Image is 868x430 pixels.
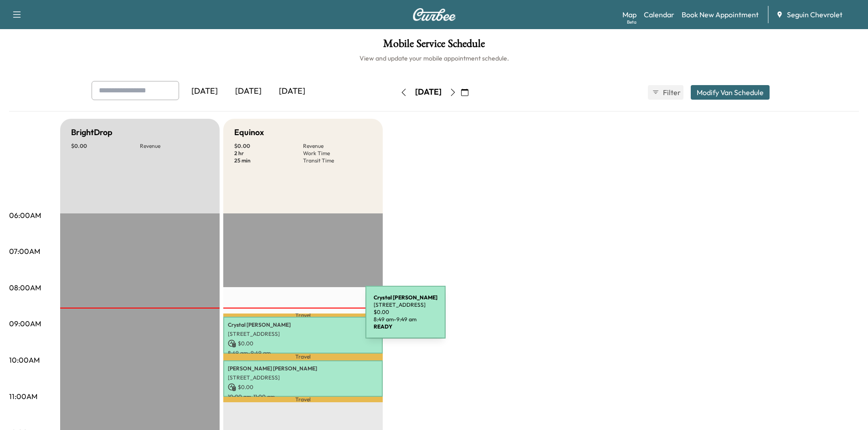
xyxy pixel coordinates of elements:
[9,246,40,257] p: 07:00AM
[183,81,226,102] div: [DATE]
[234,157,303,164] p: 25 min
[9,38,859,54] h1: Mobile Service Schedule
[374,294,437,301] b: Crystal [PERSON_NAME]
[622,9,637,20] a: MapBeta
[303,142,372,150] p: Revenue
[648,85,683,100] button: Filter
[234,142,303,150] p: $ 0.00
[303,157,372,164] p: Transit Time
[374,316,437,323] p: 8:49 am - 9:49 am
[223,354,383,360] p: Travel
[644,9,674,20] a: Calendar
[415,86,442,98] div: [DATE]
[234,150,303,157] p: 2 hr
[228,393,378,400] p: 10:00 am - 11:00 am
[140,142,209,150] p: Revenue
[9,210,41,221] p: 06:00AM
[234,126,264,139] h5: Equinox
[9,354,40,365] p: 10:00AM
[682,9,759,20] a: Book New Appointment
[9,282,41,293] p: 08:00AM
[223,314,383,317] p: Travel
[303,150,372,157] p: Work Time
[412,8,456,21] img: Curbee Logo
[374,309,437,316] p: $ 0.00
[691,85,770,100] button: Modify Van Schedule
[228,374,378,381] p: [STREET_ADDRESS]
[374,301,437,309] p: [STREET_ADDRESS]
[71,126,113,139] h5: BrightDrop
[9,318,41,329] p: 09:00AM
[9,391,37,402] p: 11:00AM
[228,330,378,338] p: [STREET_ADDRESS]
[228,365,378,372] p: [PERSON_NAME] [PERSON_NAME]
[228,349,378,357] p: 8:49 am - 9:49 am
[228,321,378,329] p: Crystal [PERSON_NAME]
[226,81,270,102] div: [DATE]
[228,339,378,348] p: $ 0.00
[9,54,859,63] h6: View and update your mobile appointment schedule.
[663,87,679,98] span: Filter
[374,323,392,330] b: READY
[223,397,383,402] p: Travel
[627,19,637,25] div: Beta
[270,81,314,102] div: [DATE]
[787,9,842,20] span: Seguin Chevrolet
[228,383,378,391] p: $ 0.00
[71,142,140,150] p: $ 0.00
